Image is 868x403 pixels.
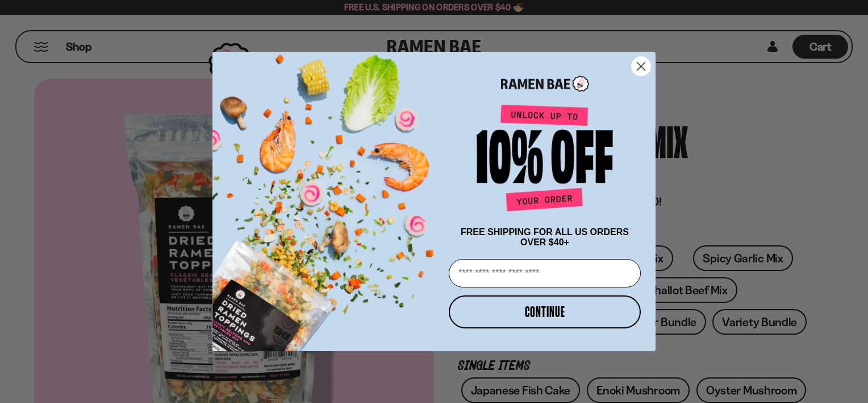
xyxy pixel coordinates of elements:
img: Ramen Bae Logo [501,75,589,93]
img: ce7035ce-2e49-461c-ae4b-8ade7372f32c.png [212,42,444,351]
img: Unlock up to 10% off [474,104,616,216]
span: FREE SHIPPING FOR ALL US ORDERS OVER $40+ [461,227,629,247]
button: Close dialog [631,56,651,76]
button: CONTINUE [449,295,641,328]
